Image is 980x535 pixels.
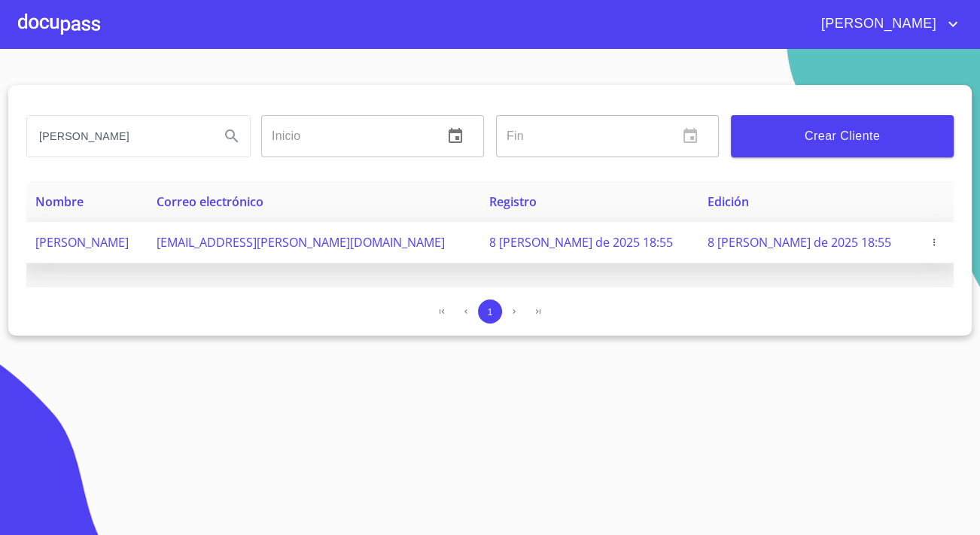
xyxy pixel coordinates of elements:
[731,115,954,157] button: Crear Cliente
[35,193,84,210] span: Nombre
[708,234,891,251] span: 8 [PERSON_NAME] de 2025 18:55
[157,234,445,251] span: [EMAIL_ADDRESS][PERSON_NAME][DOMAIN_NAME]
[214,118,250,154] button: Search
[810,12,962,36] button: account of current user
[157,193,263,210] span: Correo electrónico
[810,12,944,36] span: [PERSON_NAME]
[27,116,208,157] input: search
[743,126,942,147] span: Crear Cliente
[708,193,749,210] span: Edición
[488,193,536,210] span: Registro
[487,306,492,318] span: 1
[488,234,672,251] span: 8 [PERSON_NAME] de 2025 18:55
[35,234,129,251] span: [PERSON_NAME]
[478,299,502,324] button: 1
